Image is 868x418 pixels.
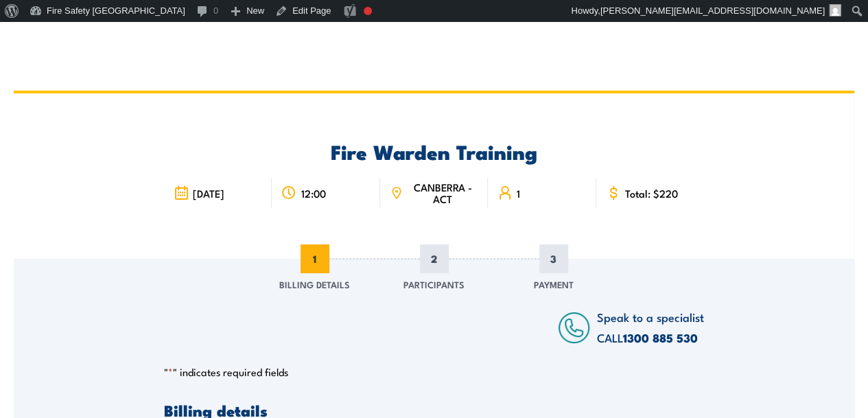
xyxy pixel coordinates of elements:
[164,402,704,418] h3: Billing details
[625,187,678,199] span: Total: $220
[407,181,478,205] span: CANBERRA - ACT
[364,7,372,15] div: Focus keyphrase not set
[403,277,465,291] span: Participants
[301,187,325,199] span: 12:00
[193,187,224,199] span: [DATE]
[534,277,574,291] span: Payment
[279,277,350,291] span: Billing Details
[623,329,698,347] a: 1300 885 530
[301,244,329,273] span: 1
[164,142,704,160] h2: Fire Warden Training
[164,365,704,379] p: " " indicates required fields
[600,5,825,16] span: [PERSON_NAME][EMAIL_ADDRESS][DOMAIN_NAME]
[420,244,449,273] span: 2
[597,308,704,346] span: Speak to a specialist CALL
[539,244,568,273] span: 3
[517,187,520,199] span: 1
